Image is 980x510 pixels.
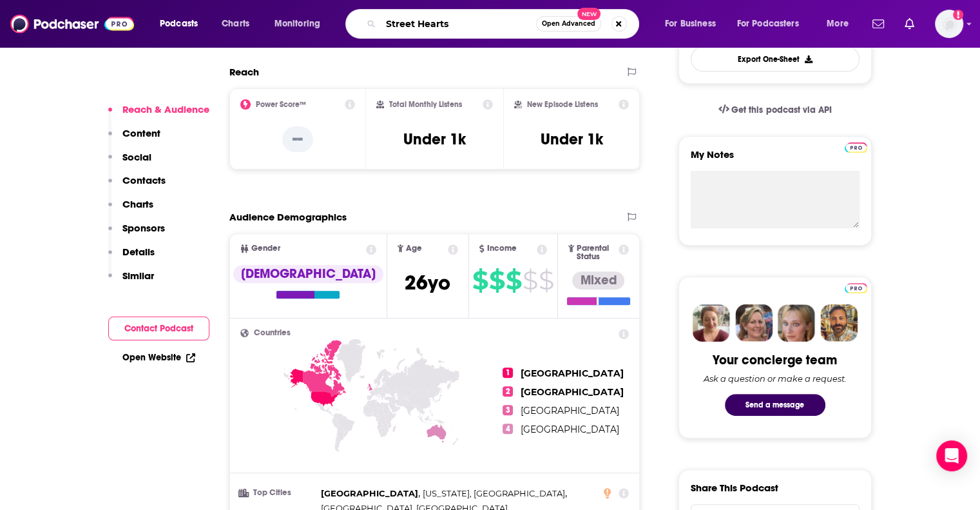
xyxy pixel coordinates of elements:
span: [GEOGRAPHIC_DATA] [521,405,619,417]
button: open menu [818,14,865,34]
button: Content [108,127,160,151]
a: Pro website [845,141,867,153]
h2: New Episode Listens [527,100,598,109]
span: [GEOGRAPHIC_DATA] [521,386,624,398]
a: Show notifications dropdown [867,13,889,35]
h3: Under 1k [541,130,603,149]
span: Parental Status [577,244,617,261]
span: Countries [254,329,291,337]
p: -- [282,126,313,152]
span: New [577,8,600,20]
button: Sponsors [108,222,165,246]
span: For Podcasters [737,15,799,33]
span: More [827,15,849,33]
p: Similar [122,270,154,282]
span: Gender [251,244,280,253]
button: Open AdvancedNew [536,16,601,32]
span: $ [506,270,521,291]
a: Open Website [122,352,195,363]
img: Jon Profile [820,304,858,342]
button: Similar [108,270,154,293]
span: Monitoring [274,15,320,33]
p: Content [122,127,160,139]
span: $ [472,270,488,291]
svg: Add a profile image [953,10,963,20]
span: Income [487,244,517,253]
span: , [423,486,567,501]
a: Charts [213,14,257,34]
h2: Reach [229,66,259,78]
p: Sponsors [122,222,165,234]
p: Reach & Audience [122,103,209,115]
img: Podchaser Pro [845,283,867,293]
button: Reach & Audience [108,103,209,127]
button: Social [108,151,151,175]
div: Ask a question or make a request. [704,373,847,384]
h3: Top Cities [240,489,316,497]
button: Contact Podcast [108,317,209,340]
p: Details [122,246,155,258]
button: open menu [151,14,215,34]
h3: Share This Podcast [691,482,778,494]
span: 1 [503,368,513,378]
span: Age [406,244,422,253]
button: Details [108,246,155,270]
h2: Audience Demographics [229,211,347,223]
span: 3 [503,405,513,415]
span: For Business [665,15,716,33]
div: Mixed [572,271,624,289]
img: Podchaser - Follow, Share and Rate Podcasts [10,12,134,36]
button: Show profile menu [935,10,963,38]
label: My Notes [691,148,860,171]
img: Podchaser Pro [845,142,867,153]
span: 4 [503,424,513,434]
a: Pro website [845,281,867,293]
span: , [321,486,420,501]
span: [GEOGRAPHIC_DATA] [521,424,619,435]
span: $ [523,270,537,291]
button: Send a message [725,394,825,416]
h2: Total Monthly Listens [389,100,462,109]
span: Get this podcast via API [731,104,831,115]
span: [GEOGRAPHIC_DATA] [321,488,418,498]
span: [US_STATE], [GEOGRAPHIC_DATA] [423,488,565,498]
div: Search podcasts, credits, & more... [358,9,651,39]
span: Open Advanced [542,21,595,27]
button: Contacts [108,174,166,198]
img: Sydney Profile [693,304,730,342]
button: Export One-Sheet [691,46,860,72]
h3: Under 1k [403,130,466,149]
div: Open Intercom Messenger [936,440,967,471]
span: $ [489,270,504,291]
img: Barbara Profile [735,304,773,342]
p: Charts [122,198,153,210]
a: Show notifications dropdown [899,13,919,35]
span: 2 [503,386,513,397]
span: Charts [222,15,249,33]
span: Podcasts [160,15,198,33]
img: User Profile [935,10,963,38]
span: [GEOGRAPHIC_DATA] [521,368,624,379]
p: Contacts [122,174,166,186]
input: Search podcasts, credits, & more... [381,14,536,34]
button: open menu [656,14,732,34]
div: [DEMOGRAPHIC_DATA] [233,265,383,283]
h2: Power Score™ [256,100,306,109]
span: $ [539,270,553,291]
a: Get this podcast via API [708,94,842,126]
button: Charts [108,198,153,222]
div: Your concierge team [713,352,837,368]
button: open menu [265,14,337,34]
span: Logged in as jenniferbrunn_dk [935,10,963,38]
p: Social [122,151,151,163]
button: open menu [729,14,818,34]
span: 26 yo [405,270,450,295]
img: Jules Profile [778,304,815,342]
